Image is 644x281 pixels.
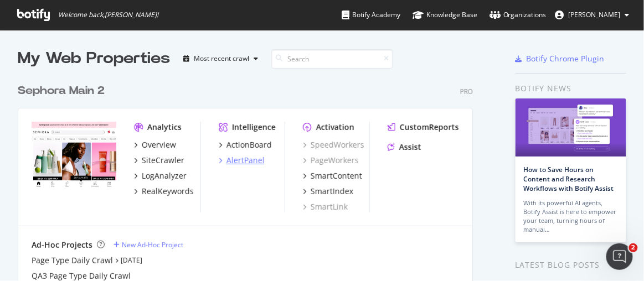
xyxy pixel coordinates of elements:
a: CustomReports [388,122,459,133]
a: Botify Chrome Plugin [516,53,605,64]
a: Overview [134,139,176,150]
div: AlertPanel [226,155,265,166]
div: ActionBoard [226,139,272,150]
div: New Ad-Hoc Project [122,240,183,249]
div: Botify news [516,82,626,95]
div: Pro [460,87,473,96]
a: RealKeywords [134,186,194,197]
span: Louise Huang [569,10,621,19]
span: Welcome back, [PERSON_NAME] ! [58,11,158,19]
div: LogAnalyzer [142,170,187,181]
div: Latest Blog Posts [516,259,626,271]
a: LogAnalyzer [134,170,187,181]
div: Assist [399,142,421,153]
div: Activation [316,122,354,133]
div: CustomReports [400,122,459,133]
a: Assist [388,142,421,153]
a: PageWorkers [303,155,359,166]
div: Botify Academy [342,9,400,20]
div: Knowledge Base [413,9,477,20]
div: My Web Properties [18,48,170,70]
div: Overview [142,139,176,150]
a: SpeedWorkers [303,139,364,150]
div: Intelligence [232,122,276,133]
div: RealKeywords [142,186,194,197]
a: ActionBoard [219,139,272,150]
div: SmartContent [311,170,362,181]
div: SmartIndex [311,186,353,197]
a: SiteCrawler [134,155,184,166]
span: 2 [629,243,638,252]
div: Analytics [147,122,182,133]
img: www.sephora.com [32,122,116,189]
a: Page Type Daily Crawl [32,255,113,266]
div: SiteCrawler [142,155,184,166]
img: How to Save Hours on Content and Research Workflows with Botify Assist [516,98,626,157]
a: SmartIndex [303,186,353,197]
a: SmartLink [303,201,348,212]
a: Sephora Main 2 [18,83,109,99]
div: Botify Chrome Plugin [527,53,605,64]
button: Most recent crawl [179,50,262,67]
div: Sephora Main 2 [18,83,105,99]
input: Search [271,49,393,69]
a: How to Save Hours on Content and Research Workflows with Botify Assist [524,165,614,193]
a: SmartContent [303,170,362,181]
a: AlertPanel [219,155,265,166]
div: Most recent crawl [194,55,249,62]
a: New Ad-Hoc Project [114,240,183,249]
a: [DATE] [121,256,142,265]
div: Organizations [490,9,547,20]
iframe: Intercom live chat [606,243,633,270]
div: With its powerful AI agents, Botify Assist is here to empower your team, turning hours of manual… [524,199,618,234]
button: [PERSON_NAME] [547,6,638,24]
div: Ad-Hoc Projects [32,240,92,251]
